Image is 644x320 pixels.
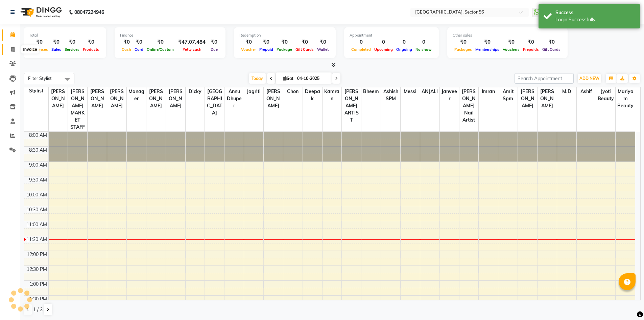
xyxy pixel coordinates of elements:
[28,176,48,184] div: 9:30 AM
[63,47,81,52] span: Services
[28,76,52,81] span: Filter Stylist
[28,132,48,139] div: 8:00 AM
[24,87,48,94] div: Stylist
[294,38,315,46] div: ₹0
[479,87,498,96] span: imran
[239,38,258,46] div: ₹0
[315,47,330,52] span: Wallet
[303,87,322,103] span: deepak
[401,87,420,96] span: messi
[25,266,48,273] div: 12:30 PM
[239,33,330,38] div: Redemption
[28,296,48,303] div: 1:30 PM
[315,38,330,46] div: ₹0
[440,87,459,103] span: janveer
[25,206,48,213] div: 10:30 AM
[49,87,68,110] span: [PERSON_NAME]
[557,87,576,96] span: M.D
[283,87,303,96] span: chon
[373,38,395,46] div: 0
[17,3,64,22] img: logo
[453,47,474,52] span: Packages
[414,47,433,52] span: No show
[133,47,145,52] span: Card
[166,87,185,110] span: [PERSON_NAME]
[395,38,414,46] div: 0
[521,38,541,46] div: ₹0
[616,87,635,110] span: mariyam beauty
[323,87,342,103] span: kamran
[275,38,294,46] div: ₹0
[501,47,521,52] span: Vouchers
[50,38,63,46] div: ₹0
[181,47,203,52] span: Petty cash
[107,87,126,110] span: [PERSON_NAME]
[350,33,433,38] div: Appointment
[25,191,48,198] div: 10:00 AM
[239,47,258,52] span: Voucher
[578,74,601,83] button: ADD NEW
[68,87,87,131] span: [PERSON_NAME] MARKET STAFF
[74,3,104,22] b: 08047224946
[145,38,175,46] div: ₹0
[414,38,433,46] div: 0
[541,47,562,52] span: Gift Cards
[538,87,557,110] span: [PERSON_NAME]
[453,33,562,38] div: Other sales
[501,38,521,46] div: ₹0
[186,87,205,96] span: dicky
[208,38,220,46] div: ₹0
[28,281,48,288] div: 1:00 PM
[249,73,266,84] span: Today
[63,38,81,46] div: ₹0
[175,38,208,46] div: ₹47,07,484
[28,162,48,169] div: 9:00 AM
[50,47,63,52] span: Sales
[25,251,48,258] div: 12:00 PM
[120,38,133,46] div: ₹0
[88,87,107,110] span: [PERSON_NAME]
[25,236,48,243] div: 11:30 AM
[555,9,635,16] div: Success
[244,87,263,96] span: jagriti
[518,87,537,110] span: [PERSON_NAME]
[474,47,501,52] span: Memberships
[281,76,295,81] span: Sat
[350,47,373,52] span: Completed
[453,38,474,46] div: ₹0
[596,87,616,103] span: jyoti beauty
[395,47,414,52] span: Ongoing
[29,38,50,46] div: ₹0
[258,38,275,46] div: ₹0
[28,147,48,154] div: 8:30 AM
[146,87,166,110] span: [PERSON_NAME]
[541,38,562,46] div: ₹0
[555,16,635,23] div: Login Successfully.
[474,38,501,46] div: ₹0
[350,38,373,46] div: 0
[25,221,48,228] div: 11:00 AM
[258,47,275,52] span: Prepaid
[381,87,400,103] span: Ashish SPM
[29,33,101,38] div: Total
[459,87,479,124] span: [PERSON_NAME] nail artist
[577,87,596,96] span: ashif
[120,33,220,38] div: Finance
[579,76,599,81] span: ADD NEW
[120,47,133,52] span: Cash
[133,38,145,46] div: ₹0
[33,306,43,313] span: 1 / 3
[205,87,224,117] span: [GEOGRAPHIC_DATA]
[295,73,329,84] input: 2025-10-04
[264,87,283,110] span: [PERSON_NAME]
[81,47,101,52] span: Products
[521,47,541,52] span: Prepaids
[127,87,146,103] span: manager
[373,47,395,52] span: Upcoming
[81,38,101,46] div: ₹0
[515,73,574,84] input: Search Appointment
[294,47,315,52] span: Gift Cards
[498,87,518,103] span: amit spm
[209,47,219,52] span: Due
[342,87,361,124] span: [PERSON_NAME] ARTIST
